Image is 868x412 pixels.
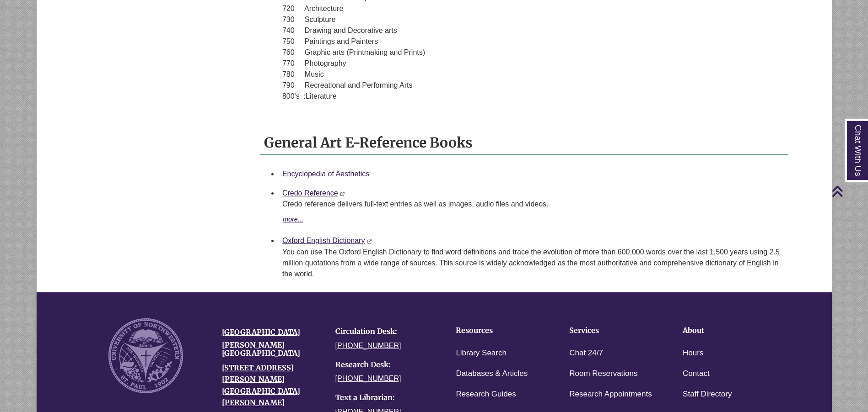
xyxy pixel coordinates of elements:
a: [STREET_ADDRESS][PERSON_NAME][GEOGRAPHIC_DATA][PERSON_NAME] [222,363,300,407]
a: [PHONE_NUMBER] [335,375,401,382]
img: UNW seal [108,318,183,393]
div: You can use The Oxford English Dictionary to find word definitions and trace the evolution of mor... [282,247,781,280]
a: Credo Reference [282,189,338,197]
a: Research Appointments [569,388,652,401]
a: Chat 24/7 [569,347,603,360]
h2: General Art E-Reference Books [260,131,788,155]
a: Encyclopedia of Aesthetics [282,170,369,178]
h4: Resources [456,327,541,335]
h4: Research Desk: [335,361,435,369]
a: Contact [683,367,710,380]
a: [GEOGRAPHIC_DATA] [222,327,300,337]
a: [PHONE_NUMBER] [335,342,401,349]
i: This link opens in a new window [367,239,372,243]
p: Credo reference delivers full-text entries as well as images, audio files and videos. [282,199,781,210]
a: Room Reservations [569,367,637,380]
h4: Services [569,327,654,335]
h4: About [683,327,768,335]
a: Oxford English Dictionary [282,237,365,244]
button: more... [282,214,304,225]
h4: Circulation Desk: [335,327,435,336]
a: Hours [683,347,703,360]
a: Research Guides [456,388,516,401]
i: This link opens in a new window [340,192,345,196]
a: Library Search [456,347,507,360]
h4: [PERSON_NAME][GEOGRAPHIC_DATA] [222,341,322,357]
a: Staff Directory [683,388,732,401]
a: Databases & Articles [456,367,528,380]
a: Back to Top [831,185,866,197]
h4: Text a Librarian: [335,394,435,402]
